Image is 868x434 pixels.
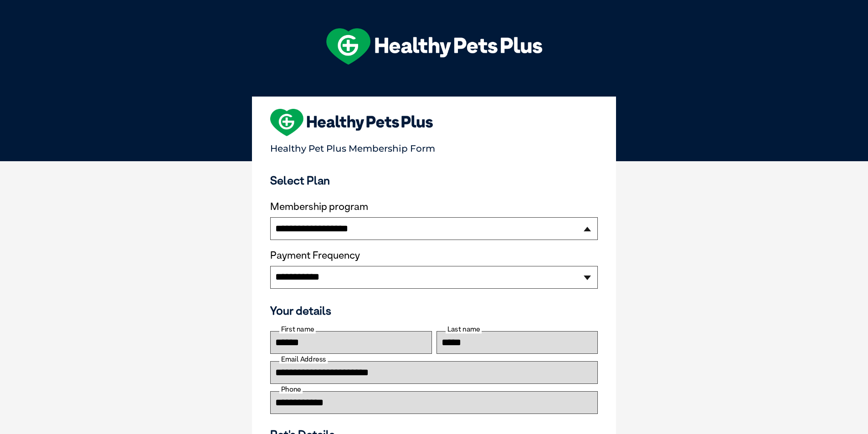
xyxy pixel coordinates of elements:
[270,250,360,261] label: Payment Frequency
[270,139,598,154] p: Healthy Pet Plus Membership Form
[270,201,598,213] label: Membership program
[279,325,316,333] label: First name
[279,355,328,363] label: Email Address
[270,109,433,136] img: heart-shape-hpp-logo-large.png
[270,304,598,317] h3: Your details
[446,325,482,333] label: Last name
[270,174,598,187] h3: Select Plan
[279,385,303,393] label: Phone
[326,28,542,65] img: hpp-logo-landscape-green-white.png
